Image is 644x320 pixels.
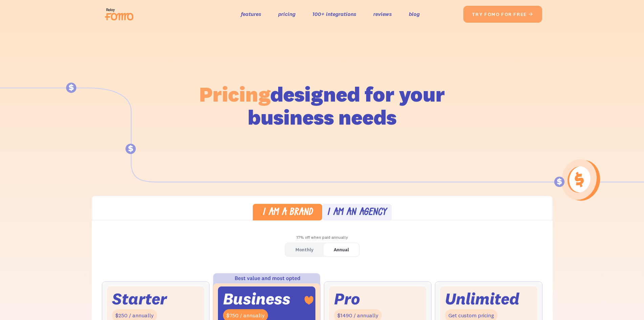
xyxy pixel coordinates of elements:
[334,292,360,306] div: Pro
[199,83,445,129] h1: designed for your business needs
[92,233,553,242] div: 17% off when paid annually
[312,9,356,19] a: 100+ integrations
[223,292,290,306] div: Business
[262,208,313,218] div: I am a brand
[373,9,392,19] a: reviews
[334,245,349,255] div: Annual
[199,81,270,107] span: Pricing
[327,208,386,218] div: I am an agency
[528,11,534,17] span: 
[409,9,420,19] a: blog
[445,292,519,306] div: Unlimited
[241,9,261,19] a: features
[463,6,542,23] a: try fomo for free
[112,292,167,306] div: Starter
[295,245,313,255] div: Monthly
[278,9,295,19] a: pricing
